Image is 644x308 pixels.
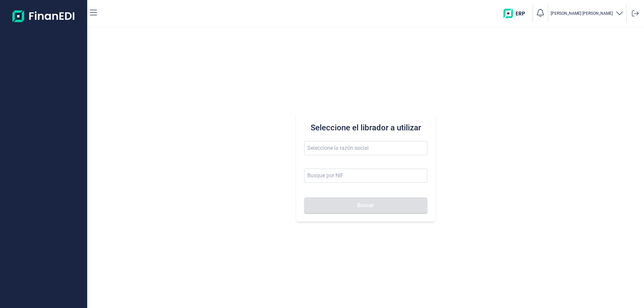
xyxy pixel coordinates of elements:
input: Busque por NIF [304,169,427,183]
button: Buscar [304,197,427,213]
span: Buscar [357,203,374,208]
img: Logo de aplicación [12,5,75,27]
img: erp [503,9,530,18]
button: [PERSON_NAME] [PERSON_NAME] [551,9,624,18]
input: Seleccione la razón social [304,141,427,155]
p: [PERSON_NAME] [PERSON_NAME] [551,11,613,16]
h3: Seleccione el librador a utilizar [304,122,427,133]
